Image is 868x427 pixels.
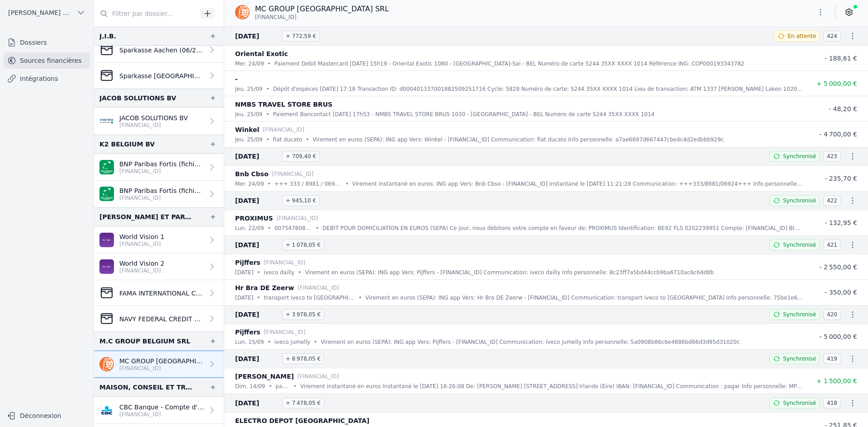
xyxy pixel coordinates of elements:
span: [DATE] [235,309,278,320]
img: ing.png [99,357,114,371]
div: • [298,268,301,277]
p: pagar [276,382,290,391]
p: Paiement Bancontact [DATE] 17h53 - NMBS TRAVEL STORE BRUS 1030 - [GEOGRAPHIC_DATA] - BEL Numéro d... [273,110,655,119]
a: Dossiers [4,34,90,51]
p: [DATE] [235,268,254,277]
p: [FINANCIAL_ID] [264,328,306,337]
p: Hr Bra DE Zeerw [235,282,294,293]
p: Virement en euros (SEPA): ING app Vers: Winkel - [FINANCIAL_ID] Communication: fiat ducato Info p... [313,135,724,144]
span: - 48,20 € [829,105,857,113]
p: NMBS TRAVEL STORE BRUS [235,99,332,110]
a: JACOB SOLUTIONS BV [FINANCIAL_ID] [94,108,224,135]
p: lun. 22/09 [235,224,264,233]
img: CleanShot-202025-05-26-20at-2016.10.27-402x.png [99,311,114,326]
p: ELECTRO DEPOT [GEOGRAPHIC_DATA] [235,415,369,426]
p: dim. 14/09 [235,382,265,391]
p: [PERSON_NAME] [235,371,294,382]
div: M.C GROUP BELGIUM SRL [99,336,190,347]
div: K2 BELGIUM BV [99,139,155,150]
span: + 945,10 € [282,195,320,206]
p: Dépôt d'espèces [DATE] 17:18 Transaction ID: d000401337001882509251716 Cycle: 5828 Numéro de cart... [273,84,803,94]
button: Déconnexion [4,408,90,423]
div: • [266,110,269,119]
a: Intégrations [4,70,90,87]
a: Sources financières [4,52,90,69]
p: +++ 333 / 8981 / 06924 +++ [274,179,342,188]
a: NAVY FEDERAL CREDIT UNION - FAMA COMMUNICAT LLC (Business Checking Account [FINANCIAL_ID]) [94,306,224,332]
p: [FINANCIAL_ID] [277,214,318,223]
span: Synchronisé [783,241,816,249]
img: CleanShot-202025-05-26-20at-2016.10.27-402x.png [99,68,114,83]
p: iveco jumelly [274,338,310,347]
p: Sparkasse [GEOGRAPHIC_DATA] (09/2024 > 12/2024) [119,71,204,80]
span: + 5 000,00 € [816,80,857,87]
a: World Vision 1 [FINANCIAL_ID] [94,226,224,253]
p: fiat ducato [273,135,302,144]
p: iveco dailly [264,268,295,277]
p: CBC Banque - Compte d'épargne [119,403,204,412]
img: BEOBANK_CTBKBEBX.png [99,233,114,247]
a: Sparkasse [GEOGRAPHIC_DATA] (09/2024 > 12/2024) [94,63,224,89]
span: + 7 478,05 € [282,398,324,408]
p: [FINANCIAL_ID] [119,122,188,129]
span: Synchronisé [783,153,816,160]
span: + 772,59 € [282,31,320,42]
p: World Vision 2 [119,259,165,268]
span: 422 [823,195,841,206]
p: MC GROUP [GEOGRAPHIC_DATA] SRL [119,357,204,366]
span: - 188,61 € [825,55,857,62]
div: • [268,224,271,233]
p: mer. 24/09 [235,59,264,68]
p: jeu. 25/09 [235,110,263,119]
p: Bnb Cbso [235,169,269,179]
div: J.I.B. [99,31,116,42]
p: transport iveco to [GEOGRAPHIC_DATA] [264,293,355,302]
p: Winkel [235,124,259,135]
span: [DATE] [235,353,278,364]
img: CBC_CREGBEBB.png [99,403,114,418]
span: [DATE] [235,31,278,42]
span: 420 [823,309,841,320]
span: - 5 000,00 € [819,333,857,340]
p: [FINANCIAL_ID] [119,168,204,175]
div: • [269,382,272,391]
span: [DATE] [235,239,278,250]
p: World Vision 1 [119,232,165,241]
p: Virement instantané en euros Instantané le [DATE] 16:26:08 De: [PERSON_NAME] [STREET_ADDRESS] Irl... [300,382,803,391]
p: DEBIT POUR DOMICILIATION EN EUROS (SEPA) Ce jour, nous débitons votre compte en faveur de: PROXIM... [322,224,803,233]
p: Pijffers [235,257,260,268]
span: En attente [788,33,816,40]
span: Synchronisé [783,311,816,318]
p: [FINANCIAL_ID] [119,411,204,418]
p: Paiement Debit Mastercard [DATE] 15h19 - Oriental Exotic 1080 - [GEOGRAPHIC_DATA]-Sai - BEL Numér... [274,59,745,68]
span: [DATE] [235,398,278,408]
span: 421 [823,239,841,250]
span: + 709,40 € [282,151,320,162]
p: [FINANCIAL_ID] [119,240,165,248]
span: + 3 978,05 € [282,309,324,320]
a: BNP Paribas Fortis (fichiers importés) [FINANCIAL_ID] [94,181,224,207]
p: [FINANCIAL_ID] [263,125,304,134]
p: MC GROUP [GEOGRAPHIC_DATA] SRL [255,4,389,14]
div: • [316,224,319,233]
p: Virement en euros (SEPA): ING app Vers: Hr Bra DE Zeerw - [FINANCIAL_ID] Communication: transport... [365,293,803,302]
button: [PERSON_NAME] ET PARTNERS SRL [4,5,90,20]
div: • [268,338,271,347]
p: Virement instantané en euros: ING app Vers: Bnb Cbso - [FINANCIAL_ID] Instantané le [DATE] 11:21:... [352,179,803,188]
span: Synchronisé [783,197,816,204]
span: + 8 978,05 € [282,353,324,364]
p: [FINANCIAL_ID] [272,169,314,178]
span: [PERSON_NAME] ET PARTNERS SRL [8,8,73,17]
div: • [266,84,269,94]
img: ing.png [235,5,250,19]
img: CleanShot-202025-05-26-20at-2016.10.27-402x.png [99,286,114,300]
p: [FINANCIAL_ID] [119,267,165,274]
p: JACOB SOLUTIONS BV [119,113,188,122]
input: Filtrer par dossier... [94,5,197,22]
p: Sparkasse Aachen (06/2024 >07/2024) [119,46,204,55]
div: • [266,135,269,144]
p: [FINANCIAL_ID] [264,258,306,267]
span: 424 [823,31,841,42]
span: 418 [823,398,841,408]
p: FAMA INTERNATIONAL COMMUNICATIONS - JPMorgan Chase Bank (Account [FINANCIAL_ID]) [119,289,204,298]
